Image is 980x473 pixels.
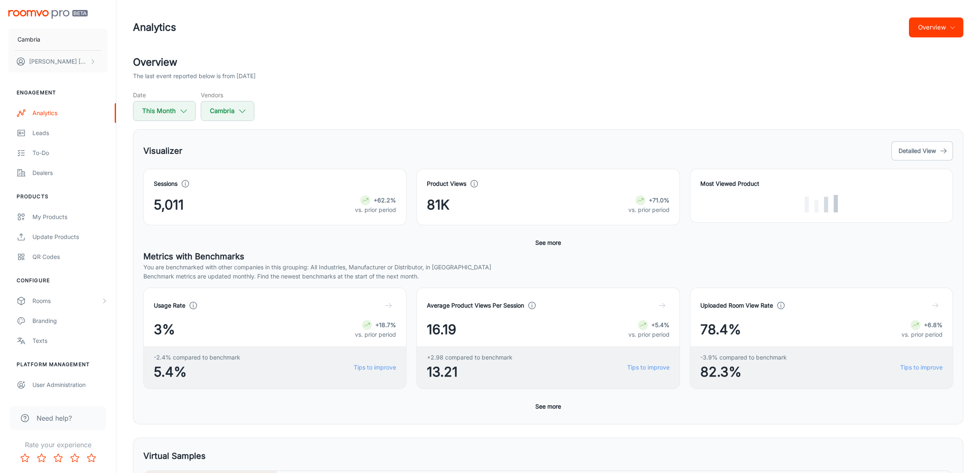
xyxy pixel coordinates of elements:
[628,330,670,339] p: vs. prior period
[17,35,40,44] p: Cambria
[32,296,101,305] div: Rooms
[32,232,108,241] div: Update Products
[143,250,953,263] h5: Metrics with Benchmarks
[83,450,100,466] button: Rate 5 star
[32,252,108,261] div: QR Codes
[891,141,953,160] button: Detailed View
[427,353,512,362] span: +2.98 compared to benchmark
[133,55,963,70] h2: Overview
[427,195,450,215] span: 81K
[154,320,175,340] span: 3%
[32,148,108,158] div: To-do
[427,320,456,340] span: 16.19
[32,316,108,325] div: Branding
[8,10,88,19] img: Roomvo PRO Beta
[143,145,182,157] h5: Visualizer
[374,197,396,204] strong: +62.2%
[427,179,466,188] h4: Product Views
[651,321,670,328] strong: +5.4%
[154,353,240,362] span: -2.4% compared to benchmark
[700,320,741,340] span: 78.4%
[32,212,108,222] div: My Products
[8,29,108,50] button: Cambria
[143,272,953,281] p: Benchmark metrics are updated monthly. Find the newest benchmarks at the start of the next month.
[32,128,108,138] div: Leads
[143,263,953,272] p: You are benchmarked with other companies in this grouping: All Industries, Manufacturer or Distri...
[133,101,196,121] button: This Month
[154,362,240,382] span: 5.4%
[66,450,83,466] button: Rate 4 star
[32,108,108,118] div: Analytics
[901,330,943,339] p: vs. prior period
[32,380,108,389] div: User Administration
[700,362,787,382] span: 82.3%
[29,57,88,66] p: [PERSON_NAME] [PERSON_NAME]
[700,353,787,362] span: -3.9% compared to benchmark
[900,363,943,372] a: Tips to improve
[427,301,524,310] h4: Average Product Views Per Session
[154,301,185,310] h4: Usage Rate
[133,20,176,35] h1: Analytics
[154,179,177,188] h4: Sessions
[627,363,670,372] a: Tips to improve
[355,205,396,214] p: vs. prior period
[805,195,838,212] img: Loading
[32,336,108,345] div: Texts
[8,51,108,72] button: [PERSON_NAME] [PERSON_NAME]
[532,399,564,414] button: See more
[427,362,512,382] span: 13.21
[354,363,396,372] a: Tips to improve
[50,450,66,466] button: Rate 3 star
[355,330,396,339] p: vs. prior period
[700,179,943,188] h4: Most Viewed Product
[375,321,396,328] strong: +18.7%
[32,168,108,177] div: Dealers
[133,91,196,99] h5: Date
[133,71,256,81] p: The last event reported below is from [DATE]
[17,450,33,466] button: Rate 1 star
[532,235,564,250] button: See more
[201,91,254,99] h5: Vendors
[143,450,206,462] h5: Virtual Samples
[649,197,670,204] strong: +71.0%
[909,17,963,37] button: Overview
[628,205,670,214] p: vs. prior period
[37,413,72,423] span: Need help?
[924,321,943,328] strong: +6.8%
[7,440,109,450] p: Rate your experience
[700,301,773,310] h4: Uploaded Room View Rate
[33,450,50,466] button: Rate 2 star
[154,195,184,215] span: 5,011
[201,101,254,121] button: Cambria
